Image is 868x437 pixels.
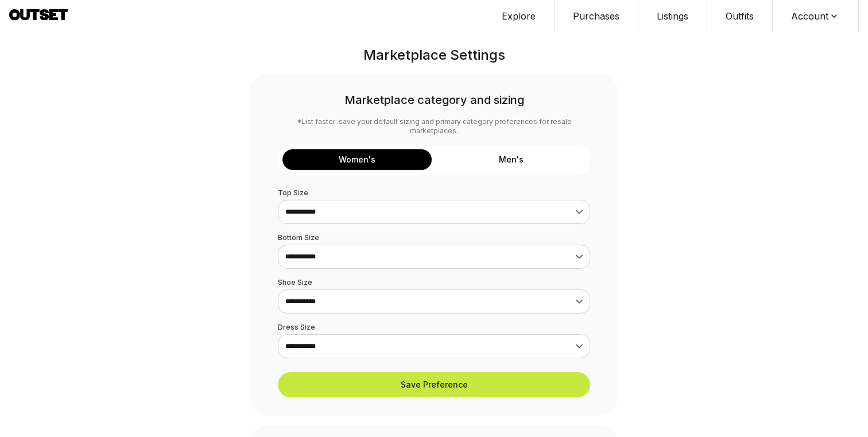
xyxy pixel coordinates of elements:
[278,372,590,397] button: Save Preference
[278,278,590,287] label: Shoe Size
[278,323,590,332] label: Dress Size
[250,46,618,64] h1: Marketplace Settings
[436,149,586,170] button: Men's
[278,233,590,242] label: Bottom Size
[278,92,590,108] h3: Marketplace category and sizing
[278,188,590,198] label: Top Size
[278,117,590,136] div: *List faster: save your default sizing and primary category preferences for resale marketplaces.
[282,149,432,170] button: Women's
